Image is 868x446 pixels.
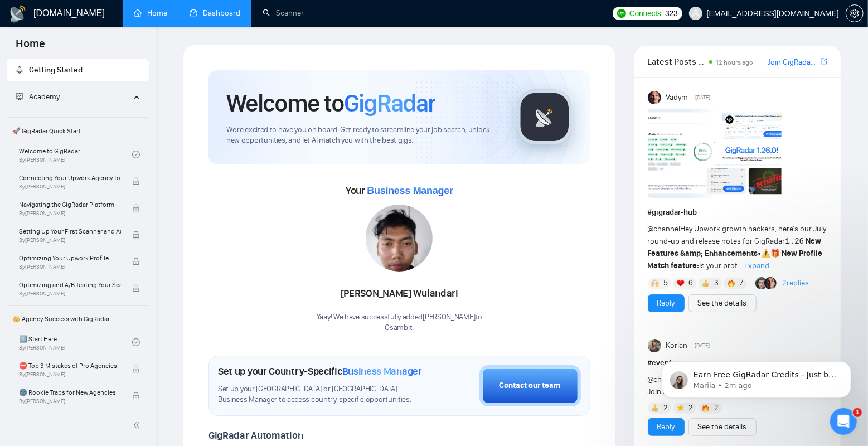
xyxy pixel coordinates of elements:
[8,308,148,330] span: 👑 Agency Success with GigRadar
[132,177,140,185] span: lock
[16,66,23,74] span: rocket
[677,279,685,287] img: ❤️
[714,278,719,289] span: 3
[9,5,27,23] img: logo
[19,253,121,264] span: Optimizing Your Upwork Profile
[342,365,422,377] span: Business Manager
[226,125,499,146] span: We're excited to have you on board. Get ready to streamline your job search, unlock new opportuni...
[762,249,771,258] span: ⚠️
[218,365,422,377] h1: Set up your Country-Specific
[346,185,453,197] span: Your
[29,92,60,101] span: Academy
[728,279,735,287] img: 🔥
[846,4,864,22] button: setting
[19,199,121,210] span: Navigating the GigRadar Platform
[755,277,768,289] img: Alex B
[190,8,240,18] a: dashboardDashboard
[745,261,770,270] span: Expand
[853,408,862,417] span: 1
[479,365,581,406] button: Contact our team
[698,297,747,309] a: See the details
[132,204,140,212] span: lock
[19,264,121,270] span: By [PERSON_NAME]
[19,172,121,183] span: Connecting Your Upwork Agency to GigRadar
[132,258,140,265] span: lock
[7,36,54,59] span: Home
[19,387,121,398] span: 🌚 Rookie Traps for New Agencies
[648,224,681,234] span: @channel
[821,56,827,67] a: export
[688,294,757,312] button: See the details
[19,183,121,190] span: By [PERSON_NAME]
[617,9,626,18] img: upwork-logo.png
[688,278,693,289] span: 6
[19,210,121,217] span: By [PERSON_NAME]
[645,338,868,416] iframe: Intercom notifications message
[134,8,167,18] a: homeHome
[500,380,561,392] div: Contact our team
[716,59,753,66] span: 12 hours ago
[785,237,804,246] code: 1.26
[19,142,132,167] a: Welcome to GigRadarBy[PERSON_NAME]
[648,224,827,270] span: Hey Upwork growth hackers, here's our July round-up and release notes for GigRadar • is your prof...
[19,330,132,355] a: 1️⃣ Start HereBy[PERSON_NAME]
[657,297,675,309] a: Reply
[8,120,148,142] span: 🚀 GigRadar Quick Start
[517,89,573,145] img: gigradar-logo.png
[16,92,60,101] span: Academy
[19,290,121,297] span: By [PERSON_NAME]
[846,9,863,18] span: setting
[19,360,121,371] span: ⛔ Top 3 Mistakes of Pro Agencies
[317,284,482,303] div: [PERSON_NAME] Wulandari
[16,93,23,100] span: fund-projection-screen
[344,88,435,118] span: GigRadar
[629,7,663,20] span: Connects:
[665,7,677,20] span: 323
[132,365,140,373] span: lock
[651,279,659,287] img: 🙌
[648,294,685,312] button: Reply
[226,88,435,118] h1: Welcome to
[317,312,482,333] div: Yaay! We have successfully added [PERSON_NAME] to
[7,59,149,81] li: Getting Started
[692,9,700,17] span: user
[19,237,121,244] span: By [PERSON_NAME]
[768,56,818,69] a: Join GigRadar Slack Community
[132,392,140,400] span: lock
[648,206,827,219] h1: # gigradar-hub
[648,55,706,69] span: Latest Posts from the GigRadar Community
[698,421,747,433] a: See the details
[19,371,121,378] span: By [PERSON_NAME]
[688,418,757,436] button: See the details
[366,205,433,272] img: 1712061552960-WhatsApp%20Image%202024-04-02%20at%2020.30.59.jpeg
[648,91,661,104] img: Vadym
[821,57,827,66] span: export
[263,8,304,18] a: searchScanner
[782,278,809,289] a: 2replies
[648,109,782,198] img: F09AC4U7ATU-image.png
[317,323,482,333] p: Osambit .
[657,421,675,433] a: Reply
[702,279,710,287] img: 👍
[695,93,710,103] span: [DATE]
[132,284,140,292] span: lock
[19,279,121,290] span: Optimizing and A/B Testing Your Scanner for Better Results
[648,418,685,436] button: Reply
[666,91,688,104] span: Vadym
[133,420,144,431] span: double-left
[19,398,121,405] span: By [PERSON_NAME]
[663,278,668,289] span: 5
[367,185,453,196] span: Business Manager
[132,338,140,346] span: check-circle
[208,429,303,442] span: GigRadar Automation
[771,249,780,258] span: 🎁
[218,384,424,405] span: Set up your [GEOGRAPHIC_DATA] or [GEOGRAPHIC_DATA] Business Manager to access country-specific op...
[19,226,121,237] span: Setting Up Your First Scanner and Auto-Bidder
[830,408,857,435] iframe: Intercom live chat
[29,65,83,75] span: Getting Started
[132,151,140,158] span: check-circle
